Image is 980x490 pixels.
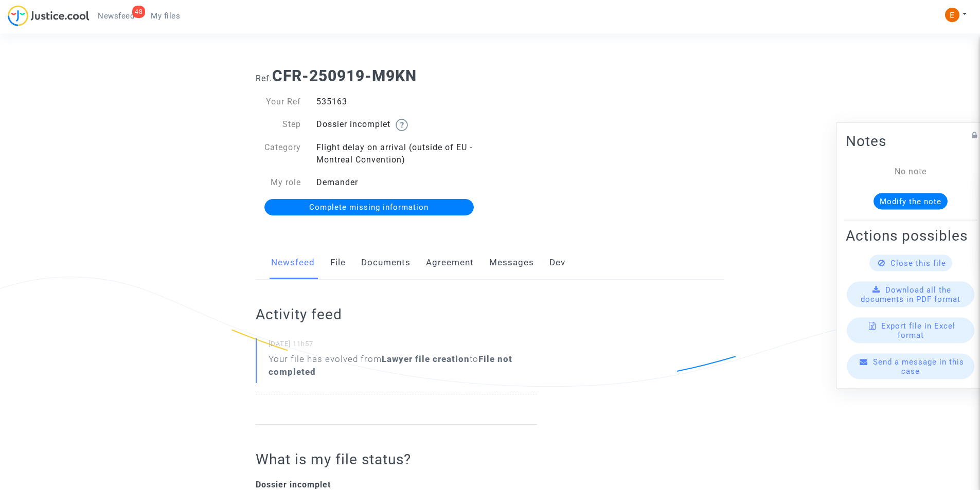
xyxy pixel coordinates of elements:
[248,96,309,108] div: Your Ref
[248,176,309,189] div: My role
[132,6,145,18] div: 48
[361,246,411,280] a: Documents
[269,353,537,378] div: Your file has evolved from to
[396,119,408,131] img: help.svg
[874,193,948,209] button: Modify the note
[309,118,490,131] div: Dossier incomplet
[309,141,490,166] div: Flight delay on arrival (outside of EU - Montreal Convention)
[256,74,272,83] span: Ref.
[98,11,134,21] span: Newsfeed
[890,258,946,267] span: Close this file
[256,450,537,468] h2: What is my file status?
[846,132,975,150] h2: Notes
[861,165,960,177] div: No note
[881,321,955,339] span: Export file in Excel format
[846,226,975,244] h2: Actions possibles
[861,285,960,303] span: Download all the documents in PDF format
[248,118,309,131] div: Step
[256,305,537,323] h2: Activity feed
[142,8,188,24] a: My files
[8,5,90,26] img: jc-logo.svg
[90,8,142,24] a: 48Newsfeed
[489,246,534,280] a: Messages
[309,96,490,108] div: 535163
[426,246,474,280] a: Agreement
[330,246,346,280] a: File
[269,354,512,377] b: File not completed
[272,67,417,85] b: CFR-250919-M9KN
[945,8,959,22] img: ACg8ocIeiFvHKe4dA5oeRFd_CiCnuxWUEc1A2wYhRJE3TTWt=s96-c
[309,203,429,212] span: Complete missing information
[248,141,309,166] div: Category
[382,354,470,364] b: Lawyer file creation
[309,176,490,189] div: Demander
[549,246,565,280] a: Dev
[873,357,964,375] span: Send a message in this case
[271,246,315,280] a: Newsfeed
[151,11,180,21] span: My files
[269,339,537,353] small: [DATE] 11h57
